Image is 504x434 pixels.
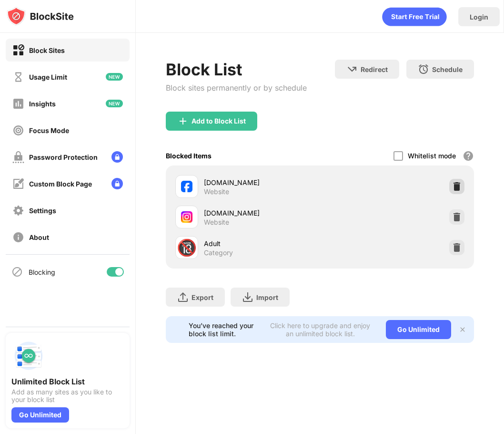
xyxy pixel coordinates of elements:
img: blocking-icon.svg [11,266,23,278]
img: about-off.svg [12,231,24,243]
div: You’ve reached your block list limit. [189,321,261,338]
img: push-block-list.svg [11,339,46,373]
img: x-button.svg [459,326,466,333]
img: favicons [181,181,192,192]
div: [DOMAIN_NAME] [204,177,320,187]
div: Add as many sites as you like to your block list [11,388,124,403]
div: Custom Block Page [29,180,92,188]
img: block-on.svg [12,44,24,56]
img: customize-block-page-off.svg [12,178,24,190]
div: About [29,233,49,241]
div: Redirect [361,65,388,73]
div: Focus Mode [29,126,69,134]
div: 🔞 [177,238,197,258]
div: Insights [29,100,56,108]
img: lock-menu.svg [111,178,123,189]
img: settings-off.svg [12,205,24,217]
img: lock-menu.svg [111,151,123,163]
div: Go Unlimited [386,320,451,339]
div: Go Unlimited [11,407,69,423]
div: Block List [166,60,307,79]
img: new-icon.svg [106,73,123,81]
div: Login [470,13,488,21]
div: Settings [29,207,56,215]
div: Whitelist mode [408,152,456,160]
img: logo-blocksite.svg [7,7,74,26]
div: animation [382,7,447,26]
div: Export [192,293,213,301]
div: Unlimited Block List [11,377,124,386]
div: Website [204,187,229,196]
div: Adult [204,238,320,248]
div: Click here to upgrade and enjoy an unlimited block list. [266,321,374,338]
div: Block sites permanently or by schedule [166,83,307,93]
div: Import [256,293,278,301]
img: focus-off.svg [12,124,24,136]
div: [DOMAIN_NAME] [204,208,320,218]
img: favicons [181,211,192,223]
img: password-protection-off.svg [12,151,24,163]
div: Add to Block List [192,117,246,125]
div: Schedule [432,65,463,73]
img: time-usage-off.svg [12,71,24,83]
div: Website [204,218,229,227]
div: Block Sites [29,46,65,54]
img: insights-off.svg [12,98,24,110]
div: Usage Limit [29,73,67,81]
div: Blocking [29,268,55,276]
div: Blocked Items [166,152,212,160]
img: new-icon.svg [106,100,123,107]
div: Password Protection [29,153,98,161]
div: Category [204,248,233,257]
